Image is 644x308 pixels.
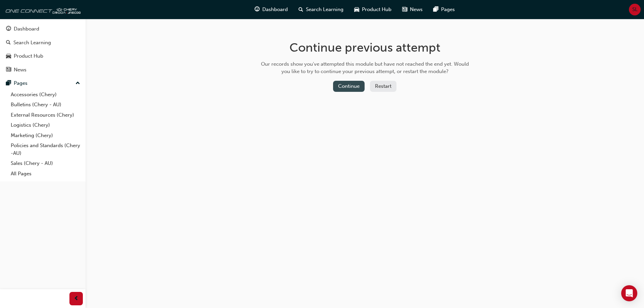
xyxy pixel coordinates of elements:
[3,37,83,49] a: Search Learning
[3,21,83,77] button: DashboardSearch LearningProduct HubNews
[259,40,471,55] h1: Continue previous attempt
[362,6,391,13] span: Product Hub
[433,5,438,14] span: pages-icon
[8,110,83,120] a: External Resources (Chery)
[299,5,303,14] span: search-icon
[6,53,11,59] span: car-icon
[259,60,471,75] div: Our records show you've attempted this module but have not reached the end yet. Would you like to...
[428,3,460,16] a: pages-iconPages
[14,79,28,87] div: Pages
[6,80,11,86] span: pages-icon
[6,67,11,73] span: news-icon
[629,4,641,15] button: SL
[14,66,26,74] div: News
[3,23,83,35] a: Dashboard
[3,77,83,89] button: Pages
[3,50,83,62] a: Product Hub
[8,158,83,169] a: Sales (Chery - AU)
[8,169,83,179] a: All Pages
[13,39,51,47] div: Search Learning
[8,120,83,130] a: Logistics (Chery)
[370,81,396,92] button: Restart
[333,81,365,92] button: Continue
[306,6,343,13] span: Search Learning
[354,5,359,14] span: car-icon
[249,3,293,16] a: guage-iconDashboard
[255,5,260,14] span: guage-icon
[14,25,39,33] div: Dashboard
[8,100,83,110] a: Bulletins (Chery - AU)
[3,64,83,76] a: News
[75,79,80,88] span: up-icon
[8,140,83,158] a: Policies and Standards (Chery -AU)
[410,6,423,13] span: News
[8,130,83,141] a: Marketing (Chery)
[8,89,83,100] a: Accessories (Chery)
[441,6,455,13] span: Pages
[621,285,637,301] div: Open Intercom Messenger
[74,295,79,303] span: prev-icon
[6,40,11,46] span: search-icon
[14,52,43,60] div: Product Hub
[6,26,11,32] span: guage-icon
[262,6,288,13] span: Dashboard
[402,5,407,14] span: news-icon
[3,3,80,16] img: oneconnect
[397,3,428,16] a: news-iconNews
[349,3,397,16] a: car-iconProduct Hub
[293,3,349,16] a: search-iconSearch Learning
[632,6,638,13] span: SL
